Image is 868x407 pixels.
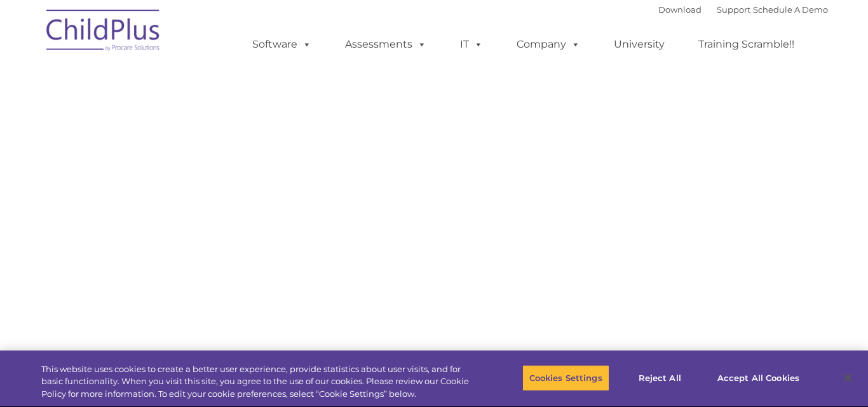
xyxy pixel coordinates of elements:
a: IT [447,32,496,57]
a: Assessments [332,32,439,57]
img: ChildPlus by Procare Solutions [40,1,167,64]
button: Accept All Cookies [710,364,806,391]
a: University [601,32,677,57]
button: Cookies Settings [522,364,609,391]
button: Close [834,364,862,392]
a: Download [658,4,702,15]
div: This website uses cookies to create a better user experience, provide statistics about user visit... [41,363,477,401]
a: Schedule A Demo [753,4,828,15]
a: Training Scramble!! [686,32,807,57]
a: Software [240,32,324,57]
a: Support [717,4,750,15]
font: | [658,4,828,15]
button: Reject All [620,364,700,391]
a: Company [504,32,593,57]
